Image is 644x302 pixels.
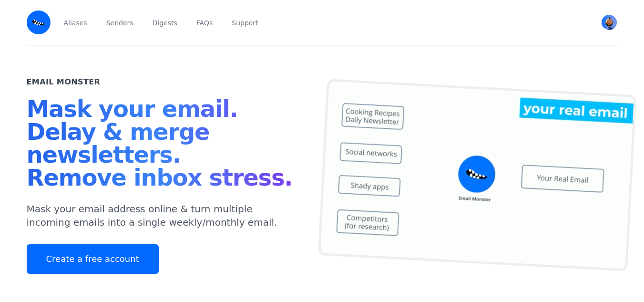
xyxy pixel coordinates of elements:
a: Create a free account [27,244,159,274]
h1: Mask your email. Delay & merge newsletters. Remove inbox stress. [27,97,299,193]
img: Email Monster [27,10,51,34]
img: harrye's Avatar [602,15,617,30]
p: Mask your email address online & turn multiple incoming emails into a single weekly/monthly email. [27,202,299,229]
img: temp mail, free temporary mail, Temporary Email [317,79,636,271]
button: User menu [601,14,618,31]
h2: Email Monster [27,76,101,88]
